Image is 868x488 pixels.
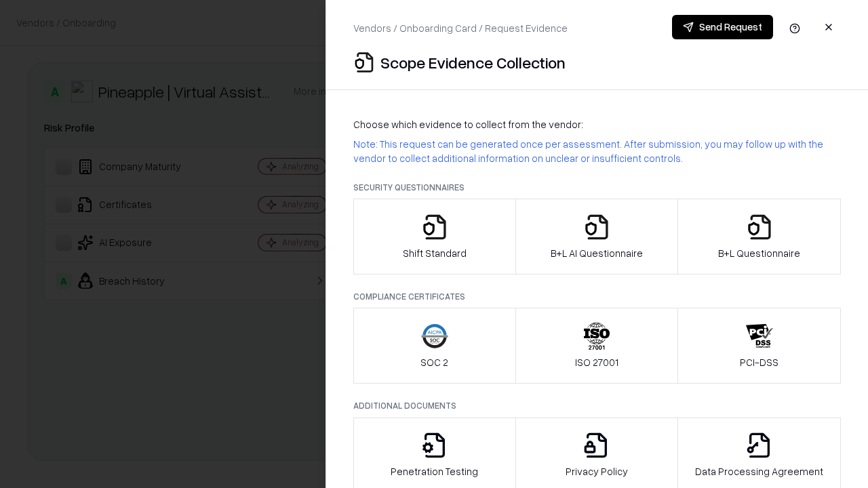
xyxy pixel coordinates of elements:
button: Send Request [672,15,773,39]
p: Penetration Testing [391,464,478,479]
p: ISO 27001 [575,355,618,369]
p: Security Questionnaires [353,182,841,193]
p: Additional Documents [353,400,841,411]
button: Shift Standard [353,199,516,274]
p: Choose which evidence to collect from the vendor: [353,117,841,131]
p: Compliance Certificates [353,291,841,302]
button: B+L Questionnaire [677,199,841,274]
p: B+L AI Questionnaire [551,246,643,260]
p: Scope Evidence Collection [380,52,566,73]
p: Data Processing Agreement [695,464,823,479]
p: B+L Questionnaire [718,246,800,260]
p: Shift Standard [403,246,467,260]
p: Vendors / Onboarding Card / Request Evidence [353,21,568,35]
button: SOC 2 [353,308,516,384]
button: B+L AI Questionnaire [515,199,679,274]
p: Privacy Policy [566,464,628,479]
p: PCI-DSS [740,355,778,369]
p: Note: This request can be generated once per assessment. After submission, you may follow up with... [353,137,841,165]
p: SOC 2 [420,355,448,369]
button: PCI-DSS [677,308,841,384]
button: ISO 27001 [515,308,679,384]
